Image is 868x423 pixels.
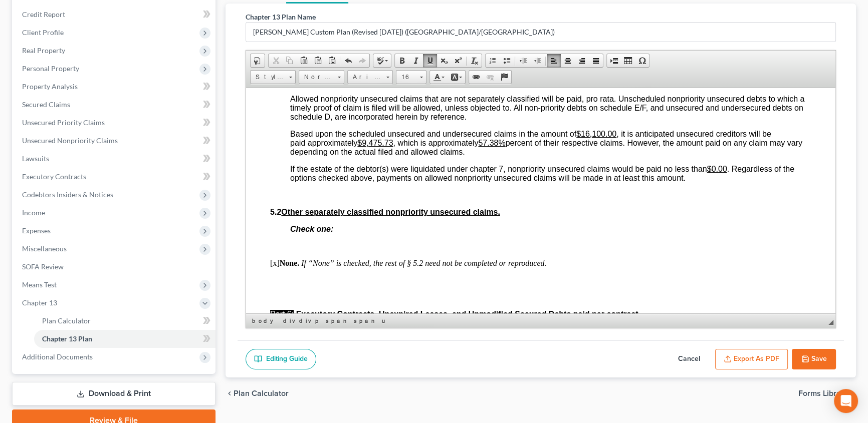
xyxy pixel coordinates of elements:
[34,312,215,330] a: Plan Calculator
[575,54,589,67] a: Align Right
[325,54,339,67] a: Paste from Word
[834,389,858,413] div: Open Intercom Messenger
[22,172,86,181] span: Executory Contracts
[22,352,93,361] span: Additional Documents
[561,54,575,67] a: Center
[468,54,482,67] a: Remove Format
[14,132,215,150] a: Unsecured Nonpriority Claims
[14,96,215,114] a: Secured Claims
[42,316,91,325] span: Plan Calculator
[12,382,215,405] a: Download & Print
[380,316,386,326] a: u element
[352,316,379,326] a: span element
[347,70,393,84] a: Arial
[798,389,856,397] button: Forms Library chevron_right
[22,208,45,217] span: Income
[14,78,215,96] a: Property Analysis
[246,12,316,22] label: Chapter 13 Plan Name
[250,70,296,84] a: Styles
[50,222,392,230] span: Executory Contracts, Unexpired Leases, and Unmodified Secured Debts paid per contract
[469,71,483,84] a: Link
[22,100,70,109] span: Secured Claims
[355,54,369,67] a: Redo
[409,54,423,67] a: Italic
[246,349,316,370] a: Editing Guide
[297,316,312,326] a: div element
[22,298,57,307] span: Chapter 13
[14,114,215,132] a: Unsecured Priority Claims
[22,118,105,127] span: Unsecured Priority Claims
[451,54,465,67] a: Superscript
[246,88,835,313] iframe: Rich Text Editor, document-ckeditor
[250,316,280,326] a: body element
[34,330,215,348] a: Chapter 13 Plan
[497,71,511,84] a: Anchor
[798,389,848,397] span: Forms Library
[792,349,836,370] button: Save
[500,54,514,67] a: Insert/Remove Bulleted List
[396,71,416,84] span: 16
[607,54,621,67] a: Insert Page Break for Printing
[24,222,48,230] span: Part 6:
[234,389,289,397] span: Plan Calculator
[14,258,215,276] a: SOFA Review
[589,54,603,67] a: Justify
[246,23,835,42] input: Enter name...
[22,262,64,271] span: SOFA Review
[297,54,311,67] a: Paste
[486,54,500,67] a: Insert/Remove Numbered List
[667,349,711,370] button: Cancel
[14,168,215,186] a: Executory Contracts
[226,389,289,397] button: chevron_left Plan Calculator
[516,54,530,67] a: Decrease Indent
[22,280,57,289] span: Means Test
[324,316,351,326] a: span element
[22,46,65,55] span: Real Property
[22,154,49,163] span: Lawsuits
[395,54,409,67] a: Bold
[547,54,561,67] a: Align Left
[423,54,437,67] a: Underline
[635,54,649,67] a: Insert Special Character
[14,6,215,24] a: Credit Report
[311,54,325,67] a: Paste as plain text
[430,71,448,84] a: Text Color
[715,349,788,370] button: Export as PDF
[283,54,297,67] a: Copy
[281,316,296,326] a: div element
[22,28,64,37] span: Client Profile
[22,226,51,235] span: Expenses
[22,244,67,253] span: Miscellaneous
[42,334,92,343] span: Chapter 13 Plan
[22,82,78,91] span: Property Analysis
[313,316,323,326] a: p element
[483,71,497,84] a: Unlink
[828,320,833,325] span: Resize
[22,64,79,73] span: Personal Property
[373,54,391,67] a: Spell Checker
[269,54,283,67] a: Cut
[226,389,234,397] i: chevron_left
[251,71,286,84] span: Styles
[448,71,465,84] a: Background Color
[299,70,344,84] a: Normal
[621,54,635,67] a: Table
[437,54,451,67] a: Subscript
[299,71,334,84] span: Normal
[22,10,65,19] span: Credit Report
[251,54,265,67] a: Document Properties
[341,54,355,67] a: Undo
